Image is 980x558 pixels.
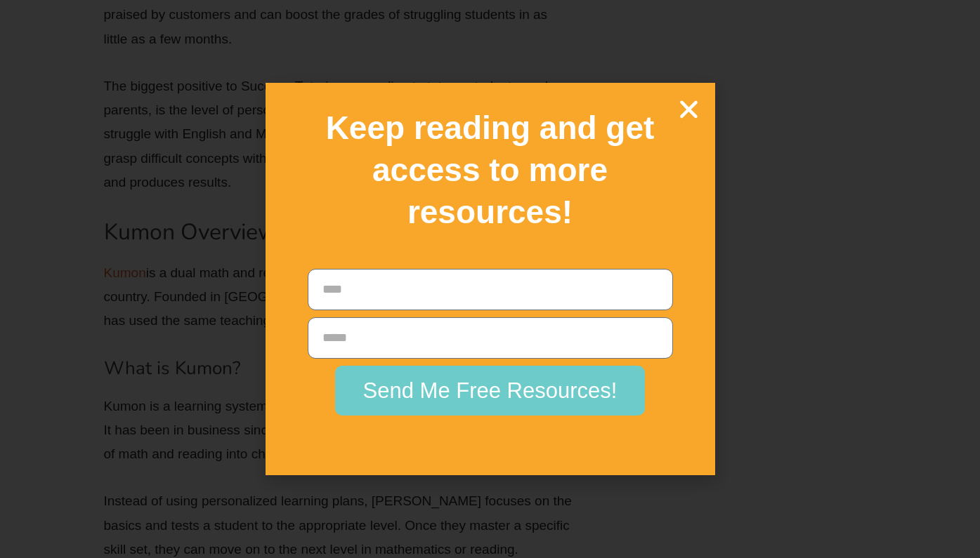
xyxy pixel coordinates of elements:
span: Send Me Free Resources! [363,380,618,401]
h2: Keep reading and get access to more resources! [290,107,691,233]
button: Send Me Free Resources! [335,366,646,416]
a: Close [677,97,701,121]
form: New Form [308,269,673,423]
iframe: Chat Widget [739,399,980,558]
